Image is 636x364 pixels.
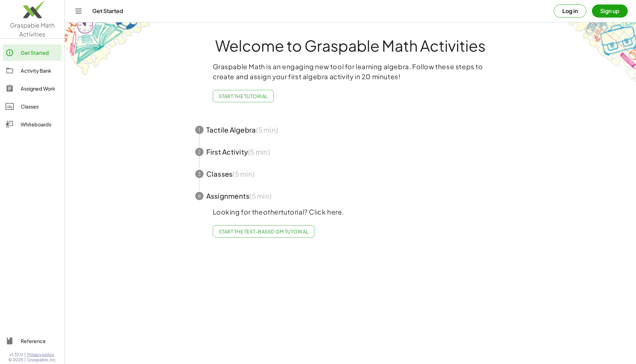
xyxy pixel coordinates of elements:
[24,357,26,363] span: |
[21,102,59,111] div: Classes
[65,22,151,76] img: get-started-bg-ul-Ceg4j33I.png
[213,225,314,238] a: Start the Text-based GM Tutorial
[10,352,23,357] span: v1.32.0
[73,6,84,17] button: Toggle navigation
[219,228,309,235] span: Start the Text-based GM Tutorial
[219,93,268,99] span: Start the Tutorial
[195,192,204,200] div: 4
[3,116,62,133] a: Whiteboards
[21,84,59,93] div: Assigned Work
[3,98,62,115] a: Classes
[27,357,56,363] span: Graspable, Inc.
[263,208,281,216] em: other
[21,66,59,75] div: Activity Bank
[195,148,204,156] div: 2
[187,119,514,141] button: 1Tactile Algebra(5 min)
[592,4,628,18] button: Sign up
[195,126,204,134] div: 1
[195,170,204,178] div: 3
[10,21,55,38] span: Graspable Math Activities
[213,62,488,82] p: Graspable Math is an engaging new tool for learning algebra. Follow these steps to create and ass...
[8,357,23,363] span: © 2025
[21,120,59,128] div: Whiteboards
[183,38,519,53] h1: Welcome to Graspable Math Activities
[554,4,586,18] button: Log in
[3,80,62,97] a: Assigned Work
[21,49,59,57] div: Get Started
[187,141,514,163] button: 2First Activity(5 min)
[213,90,274,102] button: Start the Tutorial
[187,163,514,185] button: 3Classes(5 min)
[27,352,56,357] a: Privacy policy
[3,62,62,79] a: Activity Bank
[213,207,488,217] p: Looking for the tutorial? Click here.
[3,333,62,349] a: Reference
[3,44,62,61] a: Get Started
[187,185,514,207] button: 4Assignments(5 min)
[21,337,59,345] div: Reference
[24,352,26,357] span: |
